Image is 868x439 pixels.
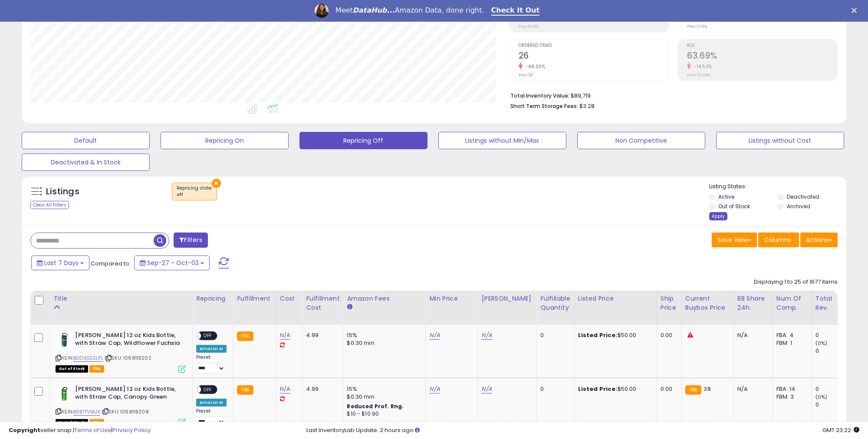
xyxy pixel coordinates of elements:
[196,345,227,353] div: Amazon AI
[31,256,89,270] button: Last 7 Days
[335,6,484,15] div: Meet Amazon Data, done right.
[438,132,566,149] button: Listings without Min/Max
[347,339,419,347] div: $0.30 min
[280,294,299,303] div: Cost
[787,193,819,200] label: Deactivated
[540,385,567,393] div: 0
[510,92,569,99] b: Total Inventory Value:
[56,365,88,373] span: All listings that are currently out of stock and unavailable for purchase on Amazon
[237,385,253,395] small: FBA
[201,386,215,393] span: OFF
[73,408,100,416] a: B0BTTVXKJK
[315,4,329,18] img: Profile image for Georgie
[815,331,851,339] div: 0
[102,408,149,415] span: | SKU: 1068118208
[685,294,730,312] div: Current Buybox Price
[578,331,650,339] div: $50.00
[9,426,40,434] strong: Copyright
[754,278,838,286] div: Displaying 1 to 25 of 1677 items
[687,51,837,62] h2: 63.69%
[776,331,805,339] div: FBA: 4
[177,185,212,198] span: Repricing state :
[519,43,669,48] span: Ordered Items
[75,385,181,403] b: [PERSON_NAME] 12 oz Kids Bottle, with Straw Cap, Canopy Green
[661,331,675,339] div: 0.00
[306,294,339,312] div: Fulfillment Cost
[196,399,227,406] div: Amazon AI
[196,294,230,303] div: Repricing
[716,132,844,149] button: Listings without Cost
[177,192,212,198] div: off
[56,385,73,403] img: 31Y-gQqsvWL._SL40_.jpg
[577,132,705,149] button: Non Competitive
[306,385,336,393] div: 4.99
[46,186,79,198] h5: Listings
[776,393,805,401] div: FBM: 3
[579,102,595,110] span: $3.28
[105,354,151,361] span: | SKU: 1068118202
[578,385,618,393] b: Listed Price:
[704,385,710,393] span: 38
[481,294,533,303] div: [PERSON_NAME]
[237,294,272,303] div: Fulfillment
[578,294,653,303] div: Listed Price
[737,385,766,393] div: N/A
[196,354,227,374] div: Preset:
[347,294,422,303] div: Amazon Fees
[174,233,207,248] button: Filters
[578,331,618,339] b: Listed Price:
[491,6,540,16] a: Check It Out
[685,385,701,395] small: FBA
[687,43,837,48] span: ROI
[712,233,757,247] button: Save View
[347,410,419,418] div: $10 - $10.90
[22,132,150,149] button: Default
[510,90,832,100] li: $89,719
[347,385,419,393] div: 15%
[510,102,578,110] b: Short Term Storage Fees:
[815,401,851,409] div: 0
[815,385,851,393] div: 0
[56,385,186,426] div: ASIN:
[776,294,808,312] div: Num of Comp.
[347,393,419,401] div: $0.30 min
[44,259,79,267] span: Last 7 Days
[280,385,290,393] a: N/A
[737,294,769,312] div: BB Share 24h.
[481,331,492,340] a: N/A
[764,236,791,244] span: Columns
[347,403,404,410] b: Reduced Prof. Rng.
[53,294,189,303] div: Title
[815,347,851,355] div: 0
[306,426,859,435] div: Last InventoryLab Update: 2 hours ago.
[519,24,539,29] small: Prev: $1,163
[73,354,103,362] a: B0D3QSSLPL
[519,51,669,62] h2: 26
[776,385,805,393] div: FBA: 14
[718,193,734,200] label: Active
[776,339,805,347] div: FBM: 1
[578,385,650,393] div: $50.00
[540,294,570,312] div: Fulfillable Quantity
[56,331,186,372] div: ASIN:
[481,385,492,393] a: N/A
[687,24,707,29] small: Prev: 1.09%
[523,63,546,70] small: -48.00%
[9,426,151,435] div: seller snap | |
[540,331,567,339] div: 0
[237,331,253,341] small: FBA
[852,8,860,13] div: Close
[299,132,427,149] button: Repricing Off
[112,426,151,434] a: Privacy Policy
[758,233,799,247] button: Columns
[687,72,710,78] small: Prev: 74.49%
[74,426,111,434] a: Terms of Use
[201,332,215,339] span: OFF
[212,179,221,188] button: ×
[161,132,289,149] button: Repricing On
[147,259,199,267] span: Sep-27 - Oct-03
[134,256,210,270] button: Sep-27 - Oct-03
[800,233,838,247] button: Actions
[429,385,440,393] a: N/A
[661,385,675,393] div: 0.00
